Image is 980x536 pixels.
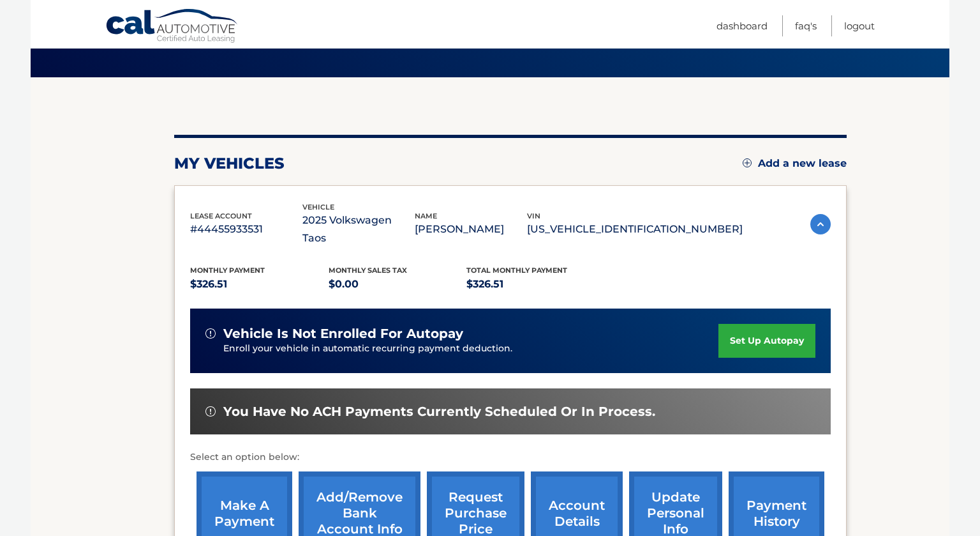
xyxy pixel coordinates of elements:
[743,158,752,167] img: add.svg
[223,342,718,356] p: Enroll your vehicle in automatic recurring payment deduction.
[844,15,875,36] a: Logout
[302,203,334,211] span: vehicle
[466,266,567,275] span: Total Monthly Payment
[205,406,216,417] img: alert-white.svg
[190,211,252,220] span: lease account
[795,15,817,36] a: FAQ's
[302,211,415,247] p: 2025 Volkswagen Taos
[190,275,329,293] p: $326.51
[174,154,285,173] h2: my vehicles
[190,450,831,465] p: Select an option below:
[527,211,540,220] span: vin
[415,211,437,220] span: name
[329,266,407,275] span: Monthly sales Tax
[527,220,743,238] p: [US_VEHICLE_IDENTIFICATION_NUMBER]
[415,220,527,238] p: [PERSON_NAME]
[223,326,463,342] span: vehicle is not enrolled for autopay
[223,404,655,420] span: You have no ACH payments currently scheduled or in process.
[743,157,847,170] a: Add a new lease
[716,15,768,36] a: Dashboard
[190,266,265,275] span: Monthly Payment
[205,328,216,339] img: alert-white.svg
[105,8,239,45] a: Cal Automotive
[329,275,467,293] p: $0.00
[466,275,605,293] p: $326.51
[810,214,831,234] img: accordion-active.svg
[718,324,815,358] a: set up autopay
[190,220,302,238] p: #44455933531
